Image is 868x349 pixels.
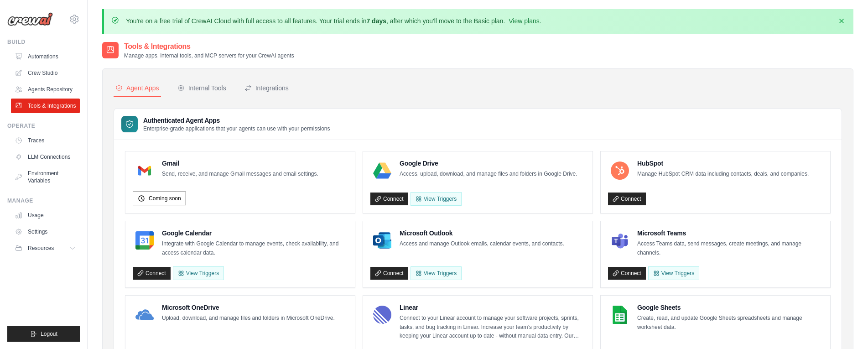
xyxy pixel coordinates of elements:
[400,229,564,238] h4: Microsoft Outlook
[11,66,80,80] a: Crew Studio
[611,231,629,250] img: Microsoft Teams Logo
[162,170,318,179] p: Send, receive, and manage Gmail messages and email settings.
[637,159,809,168] h4: HubSpot
[370,193,408,205] a: Connect
[162,229,348,238] h4: Google Calendar
[411,192,462,206] : View Triggers
[11,166,80,188] a: Environment Variables
[173,266,224,280] button: View Triggers
[411,266,462,280] : View Triggers
[244,83,289,93] div: Integrations
[11,133,80,148] a: Traces
[135,231,154,250] img: Google Calendar Logo
[637,303,823,312] h4: Google Sheets
[143,116,330,125] h3: Authenticated Agent Apps
[115,83,159,93] div: Agent Apps
[400,314,585,341] p: Connect to your Linear account to manage your software projects, sprints, tasks, and bug tracking...
[7,326,80,342] button: Logout
[370,267,408,280] a: Connect
[509,17,539,25] a: View plans
[133,267,171,280] a: Connect
[41,330,57,338] span: Logout
[608,267,646,280] a: Connect
[373,231,391,250] img: Microsoft Outlook Logo
[243,80,291,97] button: Integrations
[11,150,80,164] a: LLM Connections
[637,240,823,257] p: Access Teams data, send messages, create meetings, and manage channels.
[11,49,80,64] a: Automations
[7,197,80,204] div: Manage
[135,306,154,324] img: Microsoft OneDrive Logo
[400,303,585,312] h4: Linear
[637,229,823,238] h4: Microsoft Teams
[135,161,154,180] img: Gmail Logo
[7,12,53,26] img: Logo
[124,52,294,59] p: Manage apps, internal tools, and MCP servers for your CrewAI agents
[162,314,335,323] p: Upload, download, and manage files and folders in Microsoft OneDrive.
[11,99,80,113] a: Tools & Integrations
[149,195,181,202] span: Coming soon
[11,82,80,97] a: Agents Repository
[177,83,226,93] div: Internal Tools
[648,266,699,280] : View Triggers
[114,80,161,97] button: Agent Apps
[11,224,80,239] a: Settings
[373,161,391,180] img: Google Drive Logo
[637,170,809,179] p: Manage HubSpot CRM data including contacts, deals, and companies.
[366,17,386,25] strong: 7 days
[611,161,629,180] img: HubSpot Logo
[11,208,80,223] a: Usage
[162,159,318,168] h4: Gmail
[611,306,629,324] img: Google Sheets Logo
[143,125,330,132] p: Enterprise-grade applications that your agents can use with your permissions
[126,16,541,26] p: You're on a free trial of CrewAI Cloud with full access to all features. Your trial ends in , aft...
[400,240,564,249] p: Access and manage Outlook emails, calendar events, and contacts.
[400,159,577,168] h4: Google Drive
[7,38,80,46] div: Build
[373,306,391,324] img: Linear Logo
[28,245,54,252] span: Resources
[608,193,646,205] a: Connect
[124,41,294,52] h2: Tools & Integrations
[400,170,577,179] p: Access, upload, download, and manage files and folders in Google Drive.
[176,80,228,97] button: Internal Tools
[637,314,823,332] p: Create, read, and update Google Sheets spreadsheets and manage worksheet data.
[162,240,348,257] p: Integrate with Google Calendar to manage events, check availability, and access calendar data.
[162,303,335,312] h4: Microsoft OneDrive
[7,122,80,130] div: Operate
[11,241,80,255] button: Resources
